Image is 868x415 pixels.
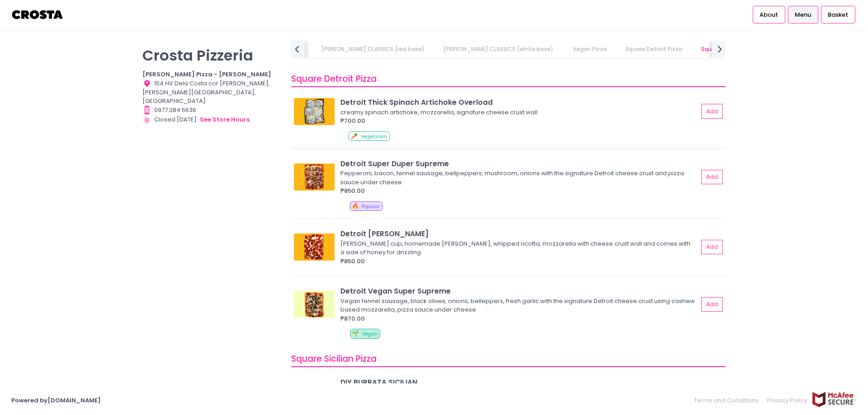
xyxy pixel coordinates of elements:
[142,70,271,79] b: [PERSON_NAME] Pizza - [PERSON_NAME]
[142,47,280,64] p: Crosta Pizzeria
[352,329,359,338] span: 🌱
[340,159,698,169] div: Detroit Super Duper Supreme
[701,104,723,119] button: Add
[294,163,335,191] img: Detroit Super Duper Supreme
[435,41,562,58] a: [PERSON_NAME] CLASSICS (white base)
[313,41,434,58] a: [PERSON_NAME] CLASSICS (red base)
[294,291,335,318] img: Detroit Vegan Super Supreme
[340,117,698,126] div: ₱700.00
[352,202,359,210] span: 🔥
[340,297,695,314] div: Vegan fennel sausage, black olives, onions, belleppers, fresh garlic with the signature Detroit c...
[362,331,377,337] span: Vegan
[199,115,250,125] button: see store hours
[340,187,698,196] div: ₱850.00
[350,132,358,140] span: 🥕
[564,41,615,58] a: Vegan Pizza
[811,392,857,407] img: mcafee-secure
[763,392,812,409] a: Privacy Policy
[340,108,695,117] div: creamy spinach artichoke, mozzarella, signature cheese crust wall
[788,6,818,23] a: Menu
[11,7,64,23] img: logo
[340,97,698,107] div: Detroit Thick Spinach Artichoke Overload
[694,392,763,409] a: Terms and Conditions
[340,377,698,387] div: DIY BURRATA SICILIAN
[340,228,698,239] div: Detroit [PERSON_NAME]
[291,73,377,85] span: Square Detroit Pizza
[701,297,723,312] button: Add
[362,203,380,210] span: Popular
[361,133,387,140] span: Vegetarian
[617,41,691,58] a: Square Detroit Pizza
[340,257,698,266] div: ₱850.00
[294,233,335,261] img: Detroit Roni Salciccia
[340,169,695,187] div: Pepperoni, bacon, fennel sausage, bellpeppers, mushroom, onions with the signature Detroit cheese...
[753,6,785,23] a: About
[142,79,280,106] div: 104 HV Dela Costa cor [PERSON_NAME], [PERSON_NAME][GEOGRAPHIC_DATA], [GEOGRAPHIC_DATA]
[142,106,280,115] div: 0977 284 5636
[693,41,766,58] a: Square Sicilian Pizza
[291,353,377,365] span: Square Sicilian Pizza
[795,10,811,19] span: Menu
[11,396,101,405] a: Powered by[DOMAIN_NAME]
[142,115,280,125] div: Closed [DATE].
[340,239,695,257] div: [PERSON_NAME] cup, homemade [PERSON_NAME], whipped ricotta, mozzarella with cheese crust wall and...
[340,314,698,323] div: ₱870.00
[759,10,778,19] span: About
[294,98,335,125] img: Detroit Thick Spinach Artichoke Overload
[701,170,723,185] button: Add
[340,286,698,296] div: Detroit Vegan Super Supreme
[828,10,848,19] span: Basket
[701,240,723,255] button: Add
